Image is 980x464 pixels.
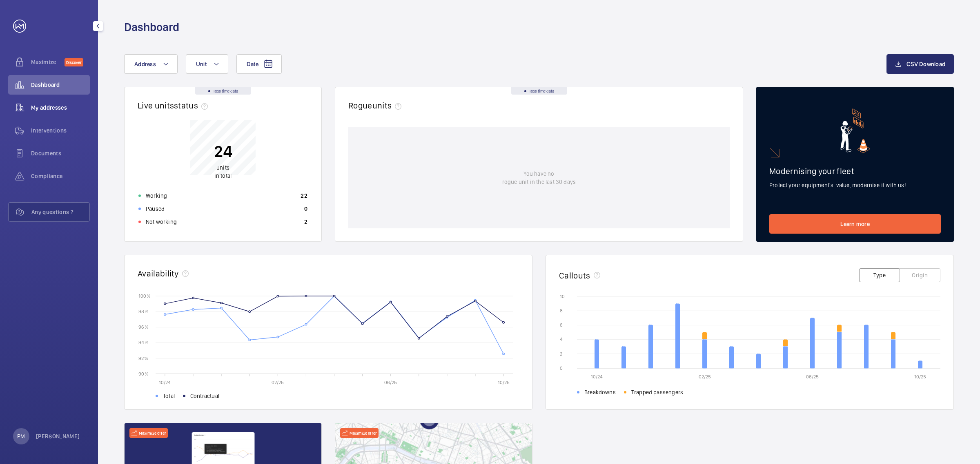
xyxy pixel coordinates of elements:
[301,192,307,200] p: 22
[146,192,167,200] p: Working
[214,164,232,180] p: in total
[159,380,171,385] text: 10/24
[186,54,228,74] button: Unit
[138,355,148,361] text: 92 %
[138,324,149,330] text: 96 %
[138,371,149,376] text: 90 %
[560,351,562,357] text: 2
[498,380,510,385] text: 10/25
[769,214,941,234] a: Learn more
[146,205,165,213] p: Paused
[214,141,232,161] p: 24
[31,172,90,180] span: Compliance
[914,374,926,380] text: 10/25
[124,20,179,35] h1: Dashboard
[699,374,711,380] text: 02/25
[195,87,251,95] div: Real time data
[560,322,563,328] text: 6
[591,374,603,380] text: 10/24
[216,164,229,171] span: units
[560,336,563,342] text: 4
[138,309,149,314] text: 98 %
[384,380,397,385] text: 06/25
[31,149,90,157] span: Documents
[124,54,178,74] button: Address
[17,432,25,440] p: PM
[806,374,819,380] text: 06/25
[560,365,563,371] text: 0
[511,87,567,95] div: Real time data
[138,293,151,298] text: 100 %
[236,54,282,74] button: Date
[31,81,90,89] span: Dashboard
[348,100,405,110] h2: Rogue
[138,100,211,110] h2: Live units
[196,61,207,67] span: Unit
[560,308,563,314] text: 8
[146,218,177,226] p: Not working
[174,100,211,110] span: status
[372,100,405,110] span: units
[247,61,258,67] span: Date
[560,294,565,299] text: 10
[138,268,179,278] h2: Availability
[304,205,307,213] p: 0
[559,270,590,281] h2: Callouts
[769,181,941,189] p: Protect your equipment's value, modernise it with us!
[134,61,156,67] span: Address
[272,380,284,385] text: 02/25
[138,340,149,345] text: 94 %
[502,170,576,186] p: You have no rogue unit in the last 30 days
[190,392,219,400] span: Contractual
[840,108,870,153] img: marketing-card.svg
[859,268,900,282] button: Type
[36,432,80,440] p: [PERSON_NAME]
[906,61,945,67] span: CSV Download
[31,104,90,112] span: My addresses
[31,126,90,135] span: Interventions
[340,428,379,438] div: Maximize offer
[65,58,83,66] span: Discover
[584,388,616,396] span: Breakdowns
[900,268,940,282] button: Origin
[769,166,941,176] h2: Modernising your fleet
[631,388,683,396] span: Trapped passengers
[31,208,89,216] span: Any questions ?
[163,392,175,400] span: Total
[31,58,65,66] span: Maximize
[129,428,168,438] div: Maximize offer
[304,218,307,226] p: 2
[886,54,954,74] button: CSV Download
